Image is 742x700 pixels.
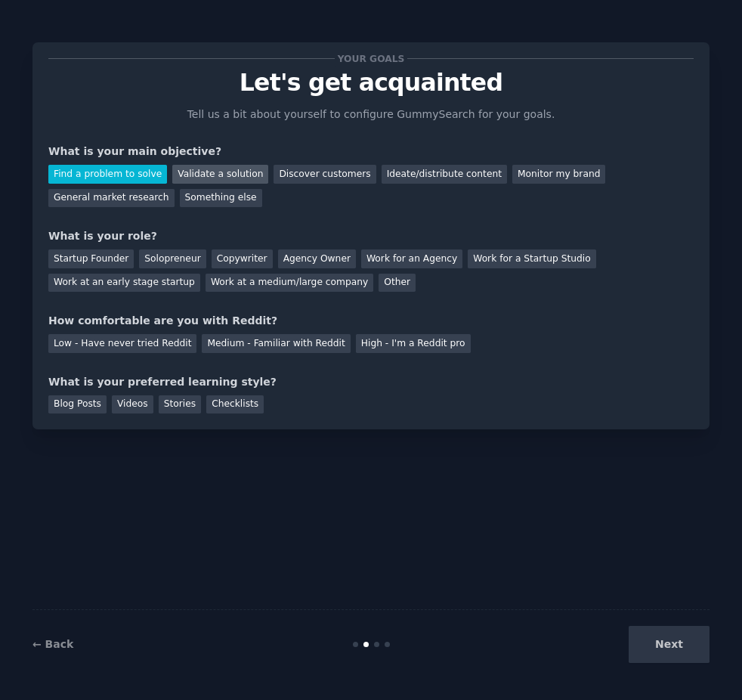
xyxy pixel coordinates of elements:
p: Tell us a bit about yourself to configure GummySearch for your goals. [181,107,561,122]
div: What is your role? [48,228,694,244]
div: Copywriter [212,249,273,268]
a: ← Back [32,638,73,650]
span: Your goals [335,51,407,67]
div: Medium - Familiar with Reddit [202,334,350,353]
div: Other [379,274,416,293]
div: Something else [180,189,262,208]
div: Work for an Agency [361,249,462,268]
div: How comfortable are you with Reddit? [48,313,694,329]
div: Checklists [206,395,264,414]
div: General market research [48,189,175,208]
div: Work for a Startup Studio [468,249,595,268]
div: Validate a solution [172,165,268,184]
div: What is your preferred learning style? [48,374,694,390]
div: Work at a medium/large company [206,274,373,293]
div: Low - Have never tried Reddit [48,334,196,353]
div: High - I'm a Reddit pro [356,334,471,353]
div: Videos [112,395,153,414]
div: Blog Posts [48,395,107,414]
p: Let's get acquainted [48,70,694,96]
div: Solopreneur [139,249,206,268]
div: Stories [159,395,201,414]
div: What is your main objective? [48,144,694,160]
div: Find a problem to solve [48,165,167,184]
div: Agency Owner [278,249,356,268]
div: Ideate/distribute content [382,165,507,184]
div: Discover customers [274,165,376,184]
div: Monitor my brand [512,165,605,184]
div: Work at an early stage startup [48,274,200,293]
div: Startup Founder [48,249,134,268]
